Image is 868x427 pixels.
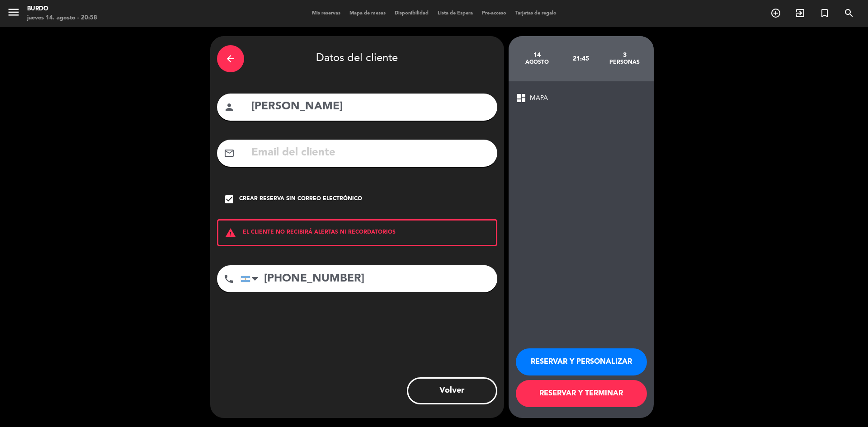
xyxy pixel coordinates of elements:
[217,43,497,75] div: Datos del cliente
[477,11,511,16] span: Pre-acceso
[7,5,20,22] button: menu
[515,52,559,59] div: 14
[307,11,345,16] span: Mis reservas
[241,266,262,292] div: Argentina: +54
[224,102,235,113] i: person
[407,377,497,404] button: Volver
[390,11,433,16] span: Disponibilidad
[218,227,243,238] i: warning
[225,53,236,64] i: arrow_back
[224,194,235,205] i: check_box
[603,59,646,66] div: personas
[819,8,830,19] i: turned_in_not
[530,93,548,103] span: MAPA
[239,195,362,204] div: Crear reserva sin correo electrónico
[795,8,806,19] i: exit_to_app
[27,14,97,23] div: jueves 14. agosto - 20:58
[516,380,647,407] button: RESERVAR Y TERMINAR
[250,144,491,162] input: Email del cliente
[516,93,527,103] span: dashboard
[7,5,20,19] i: menu
[241,265,497,292] input: Número de teléfono...
[217,219,497,246] div: EL CLIENTE NO RECIBIRÁ ALERTAS NI RECORDATORIOS
[603,52,646,59] div: 3
[515,59,559,66] div: agosto
[27,5,97,14] div: Burdo
[223,273,234,284] i: phone
[224,148,235,159] i: mail_outline
[250,98,491,116] input: Nombre del cliente
[559,43,603,75] div: 21:45
[433,11,477,16] span: Lista de Espera
[345,11,390,16] span: Mapa de mesas
[844,8,854,19] i: search
[511,11,561,16] span: Tarjetas de regalo
[770,8,781,19] i: add_circle_outline
[516,348,647,375] button: RESERVAR Y PERSONALIZAR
